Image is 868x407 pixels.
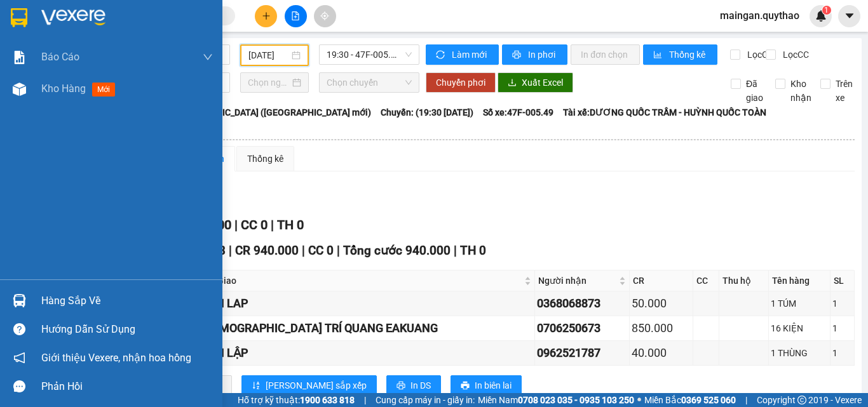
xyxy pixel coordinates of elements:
[13,352,25,364] span: notification
[202,344,532,362] div: TÂN LẬP
[838,5,860,27] button: caret-down
[41,320,213,339] div: Hướng dẫn sử dụng
[255,5,277,27] button: plus
[508,78,517,88] span: download
[844,10,855,22] span: caret-down
[771,321,829,335] div: 16 KIỆN
[41,377,213,396] div: Phản hồi
[785,77,817,105] span: Kho nhận
[822,6,831,15] sup: 1
[13,323,25,335] span: question-circle
[815,10,827,22] img: icon-new-feature
[203,52,213,62] span: down
[386,375,441,396] button: printerIn DS
[381,105,473,119] span: Chuyến: (19:30 [DATE])
[13,380,25,392] span: message
[483,105,553,119] span: Số xe: 47F-005.49
[11,8,27,27] img: logo-vxr
[41,49,79,65] span: Báo cáo
[632,295,691,312] div: 50.000
[203,274,522,288] span: ĐC Giao
[769,270,831,291] th: Tên hàng
[719,270,769,291] th: Thu hộ
[538,274,616,288] span: Người nhận
[460,243,486,258] span: TH 0
[537,344,627,362] div: 0962521787
[498,72,573,93] button: downloadXuất Excel
[235,243,299,258] span: CR 940.000
[13,83,26,96] img: warehouse-icon
[451,375,522,396] button: printerIn biên lai
[13,294,26,307] img: warehouse-icon
[831,77,858,105] span: Trên xe
[252,381,261,391] span: sort-ascending
[426,72,496,93] button: Chuyển phơi
[41,291,213,310] div: Hàng sắp về
[271,217,274,232] span: |
[632,319,691,337] div: 850.000
[741,77,768,105] span: Đã giao
[742,48,775,62] span: Lọc CR
[436,50,447,60] span: sync
[710,8,810,23] span: maingan.quythao
[277,217,304,232] span: TH 0
[300,395,355,405] strong: 1900 633 818
[337,243,340,258] span: |
[241,217,268,232] span: CC 0
[291,11,300,20] span: file-add
[681,395,736,405] strong: 0369 525 060
[452,48,489,62] span: Làm mới
[571,44,640,65] button: In đơn chọn
[302,243,305,258] span: |
[314,5,336,27] button: aim
[771,346,829,360] div: 1 THÙNG
[522,76,563,90] span: Xuất Excel
[343,243,451,258] span: Tổng cước 940.000
[512,50,523,60] span: printer
[241,375,377,396] button: sort-ascending[PERSON_NAME] sắp xếp
[202,295,532,312] div: TAN LAP
[644,393,736,407] span: Miền Bắc
[327,45,412,64] span: 19:30 - 47F-005.49
[202,319,532,337] div: [DEMOGRAPHIC_DATA] TRÍ QUANG EAKUANG
[797,396,806,404] span: copyright
[285,5,307,27] button: file-add
[364,393,366,407] span: |
[502,44,567,65] button: printerIn phơi
[234,217,238,232] span: |
[41,83,86,95] span: Kho hàng
[238,393,355,407] span: Hỗ trợ kỹ thuật:
[537,295,627,312] div: 0368068873
[308,243,334,258] span: CC 0
[454,243,457,258] span: |
[537,319,627,337] div: 0706250673
[266,378,367,392] span: [PERSON_NAME] sắp xếp
[376,393,475,407] span: Cung cấp máy in - giấy in:
[475,378,512,392] span: In biên lai
[461,381,470,391] span: printer
[771,297,829,310] div: 1 TÚM
[327,73,412,92] span: Chọn chuyến
[262,11,271,20] span: plus
[832,297,852,310] div: 1
[426,44,499,65] button: syncLàm mới
[229,243,232,258] span: |
[13,51,26,64] img: solution-icon
[778,48,811,62] span: Lọc CC
[637,397,641,403] span: ⚪️
[832,346,852,360] div: 1
[669,48,707,62] span: Thống kê
[693,270,719,291] th: CC
[563,105,766,119] span: Tài xế: DƯƠNG QUỐC TRẦM - HUỲNH QUỐC TOÀN
[518,395,634,405] strong: 0708 023 035 - 0935 103 250
[410,378,431,392] span: In DS
[320,11,329,20] span: aim
[745,393,747,407] span: |
[528,48,557,62] span: In phơi
[632,344,691,362] div: 40.000
[630,270,693,291] th: CR
[41,350,191,366] span: Giới thiệu Vexere, nhận hoa hồng
[92,83,115,97] span: mới
[653,50,664,60] span: bar-chart
[247,152,283,166] div: Thống kê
